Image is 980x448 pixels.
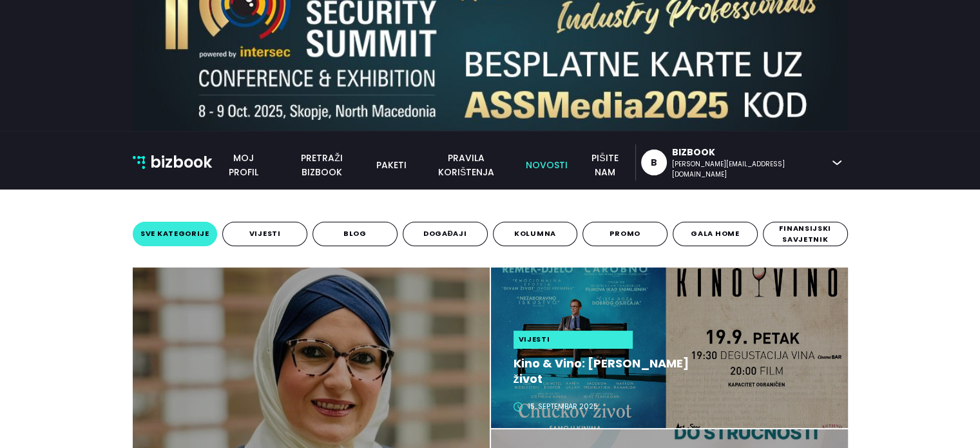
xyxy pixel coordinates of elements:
[369,158,414,172] a: paketi
[275,151,369,179] a: pretraži bizbook
[672,146,826,159] div: Bizbook
[249,228,281,239] span: vijesti
[423,228,467,239] span: događaji
[414,151,518,179] a: pravila korištenja
[514,228,556,239] span: kolumna
[133,156,146,169] img: bizbook
[150,150,212,175] p: bizbook
[140,228,209,239] span: sve kategorije
[493,222,578,246] button: kolumna
[767,223,843,246] span: finansijski savjetnik
[673,222,758,246] button: gala home
[651,150,657,175] div: B
[519,334,550,345] span: vijesti
[212,151,275,179] a: Moj profil
[528,401,598,412] span: 15. septembar 2025
[610,228,640,239] span: promo
[514,356,706,387] h2: Kino & Vino: [PERSON_NAME] život
[518,158,575,172] a: novosti
[222,222,307,246] button: vijesti
[133,222,218,246] button: sve kategorije
[514,356,835,387] a: Kino & Vino: [PERSON_NAME] život
[672,159,826,180] div: [PERSON_NAME][EMAIL_ADDRESS][DOMAIN_NAME]
[514,402,523,411] span: clock-circle
[763,222,848,246] button: finansijski savjetnik
[691,228,739,239] span: gala home
[403,222,488,246] button: događaji
[133,150,213,175] a: bizbook
[575,151,635,179] a: pišite nam
[312,222,398,246] button: blog
[343,228,367,239] span: blog
[582,222,668,246] button: promo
